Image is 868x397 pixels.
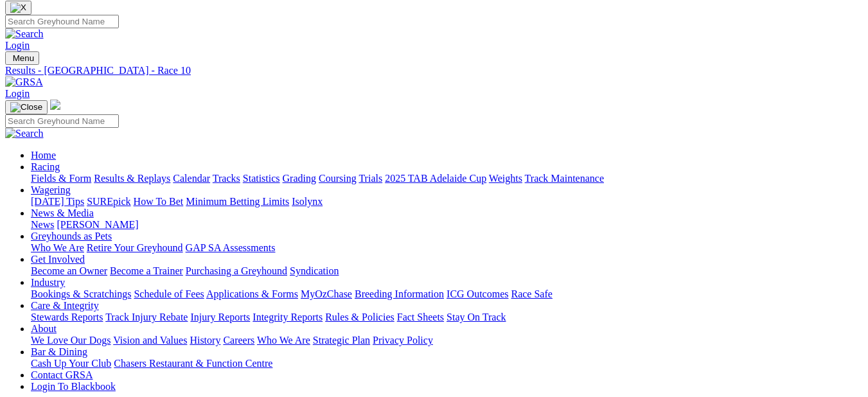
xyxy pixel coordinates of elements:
[489,173,522,184] a: Weights
[190,335,220,346] a: History
[283,173,316,184] a: Grading
[31,346,87,357] a: Bar & Dining
[447,312,506,322] a: Stay On Track
[31,265,863,277] div: Get Involved
[31,173,863,184] div: Racing
[397,312,444,322] a: Fact Sheets
[5,65,863,76] a: Results - [GEOGRAPHIC_DATA] - Race 10
[5,15,119,28] input: Search
[173,173,210,184] a: Calendar
[319,173,357,184] a: Coursing
[447,288,508,299] a: ICG Outcomes
[190,312,250,322] a: Injury Reports
[31,150,56,161] a: Home
[257,335,310,346] a: Who We Are
[10,102,42,112] img: Close
[301,288,352,299] a: MyOzChase
[31,196,84,207] a: [DATE] Tips
[223,335,254,346] a: Careers
[355,288,444,299] a: Breeding Information
[5,114,119,128] input: Search
[186,196,289,207] a: Minimum Betting Limits
[5,51,39,65] button: Toggle navigation
[325,312,394,322] a: Rules & Policies
[31,196,863,207] div: Wagering
[31,265,107,276] a: Become an Owner
[113,335,187,346] a: Vision and Values
[525,173,604,184] a: Track Maintenance
[292,196,323,207] a: Isolynx
[243,173,280,184] a: Statistics
[10,3,26,13] img: X
[31,358,111,369] a: Cash Up Your Club
[87,242,183,253] a: Retire Your Greyhound
[31,300,99,311] a: Care & Integrity
[31,288,131,299] a: Bookings & Scratchings
[105,312,188,322] a: Track Injury Rebate
[5,28,44,40] img: Search
[359,173,382,184] a: Trials
[134,288,204,299] a: Schedule of Fees
[213,173,240,184] a: Tracks
[31,231,112,242] a: Greyhounds as Pets
[5,128,44,139] img: Search
[31,242,84,253] a: Who We Are
[206,288,298,299] a: Applications & Forms
[31,184,71,195] a: Wagering
[31,277,65,288] a: Industry
[31,161,60,172] a: Racing
[5,1,31,15] button: Close
[31,335,111,346] a: We Love Our Dogs
[13,53,34,63] span: Menu
[31,219,863,231] div: News & Media
[31,312,863,323] div: Care & Integrity
[50,100,60,110] img: logo-grsa-white.png
[5,100,48,114] button: Toggle navigation
[31,288,863,300] div: Industry
[5,88,30,99] a: Login
[31,358,863,369] div: Bar & Dining
[186,242,276,253] a: GAP SA Assessments
[31,242,863,254] div: Greyhounds as Pets
[31,312,103,322] a: Stewards Reports
[31,173,91,184] a: Fields & Form
[252,312,323,322] a: Integrity Reports
[385,173,486,184] a: 2025 TAB Adelaide Cup
[31,254,85,265] a: Get Involved
[290,265,339,276] a: Syndication
[31,219,54,230] a: News
[87,196,130,207] a: SUREpick
[31,369,93,380] a: Contact GRSA
[5,40,30,51] a: Login
[186,265,287,276] a: Purchasing a Greyhound
[31,335,863,346] div: About
[313,335,370,346] a: Strategic Plan
[31,381,116,392] a: Login To Blackbook
[31,323,57,334] a: About
[5,76,43,88] img: GRSA
[511,288,552,299] a: Race Safe
[94,173,170,184] a: Results & Replays
[31,207,94,218] a: News & Media
[114,358,272,369] a: Chasers Restaurant & Function Centre
[373,335,433,346] a: Privacy Policy
[110,265,183,276] a: Become a Trainer
[57,219,138,230] a: [PERSON_NAME]
[134,196,184,207] a: How To Bet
